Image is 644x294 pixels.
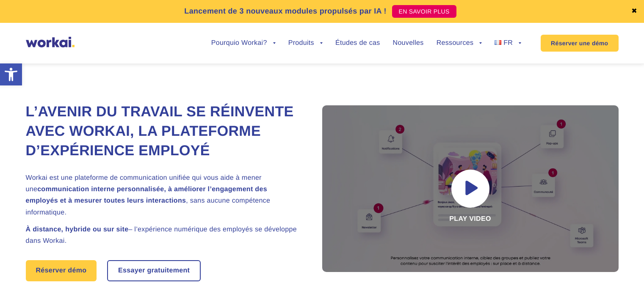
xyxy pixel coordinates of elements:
[26,226,129,233] strong: À distance, hybride ou sur site
[26,186,267,204] strong: communication interne personnalisée, à améliorer l’engagement des employés et à mesurer toutes le...
[631,8,637,15] a: ✖
[392,5,456,18] a: EN SAVOIR PLUS
[26,102,301,161] h1: L’avenir du travail se réinvente avec Workai, la plateforme d’expérience employé
[26,226,297,245] span: – l’expérience numérique des employés se développe dans Workai
[26,224,301,247] h2: .
[437,40,482,47] a: Ressources
[288,40,323,47] a: Produits
[393,40,424,47] a: Nouvelles
[184,5,386,17] p: Lancement de 3 nouveaux modules propulsés par IA !
[322,105,619,272] div: Play video
[335,40,380,47] a: Études de cas
[541,35,618,52] a: Réserver une démo
[503,39,513,47] span: FR
[211,40,276,47] a: Pourquio Workai?
[26,260,97,281] a: Réserver démo
[108,261,200,280] a: Essayer gratuitement
[26,172,301,218] h2: Workai est une plateforme de communication unifiée qui vous aide à mener une , sans aucune compét...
